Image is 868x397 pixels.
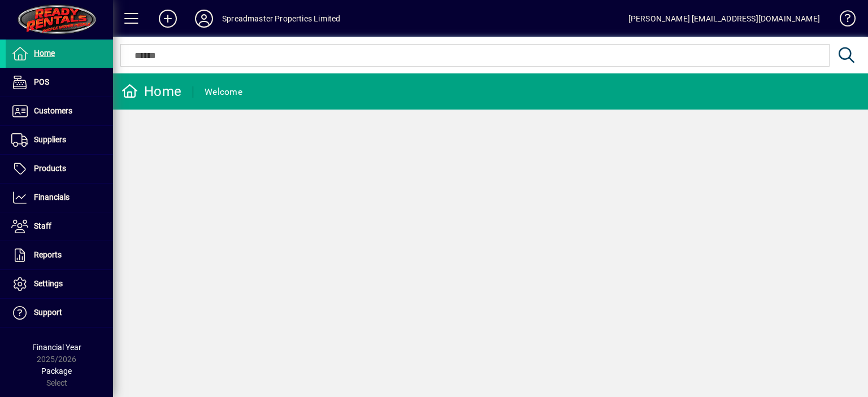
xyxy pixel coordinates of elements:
a: Financials [6,184,113,212]
span: Home [34,49,55,58]
div: Welcome [205,83,242,101]
span: Staff [34,221,51,230]
a: Staff [6,212,113,241]
a: Settings [6,270,113,298]
span: Support [34,308,62,317]
a: Knowledge Base [831,2,854,39]
a: Customers [6,97,113,125]
a: Suppliers [6,126,113,154]
div: Spreadmaster Properties Limited [222,10,340,28]
div: [PERSON_NAME] [EMAIL_ADDRESS][DOMAIN_NAME] [628,10,820,28]
a: POS [6,68,113,97]
a: Products [6,155,113,183]
span: Suppliers [34,135,66,144]
span: Reports [34,250,62,259]
span: Settings [34,279,63,288]
span: POS [34,77,49,86]
button: Add [150,8,186,29]
span: Customers [34,106,72,115]
span: Package [41,367,72,376]
div: Home [121,82,181,101]
a: Reports [6,241,113,269]
a: Support [6,299,113,327]
span: Financial Year [32,343,81,352]
span: Financials [34,193,70,202]
button: Profile [186,8,222,29]
span: Products [34,164,66,173]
